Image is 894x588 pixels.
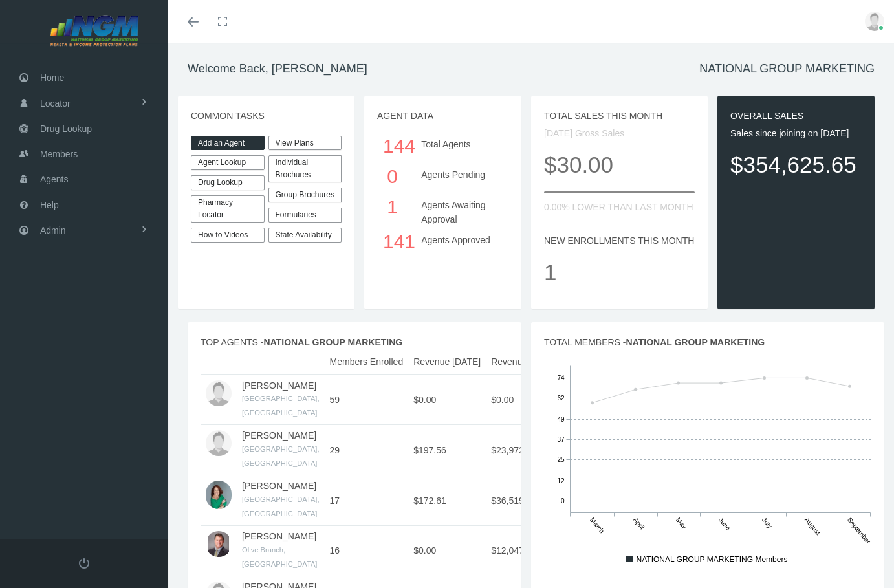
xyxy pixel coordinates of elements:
[268,208,342,223] div: Formularies
[383,226,402,257] div: 141
[242,481,316,491] a: [PERSON_NAME]
[486,349,566,375] th: Revenue To Date
[730,128,849,138] span: Sales since joining on [DATE]
[544,254,695,290] p: 1
[626,337,765,347] span: NATIONAL GROUP MARKETING
[486,475,566,526] td: $36,519.11
[544,109,695,123] p: TOTAL SALES THIS MONTH
[557,455,565,463] tspan: 25
[383,161,402,191] div: 0
[761,516,774,530] tspan: July
[557,394,565,401] tspan: 62
[40,142,78,166] span: Members
[675,516,688,530] tspan: May
[544,202,693,212] span: 0.00% LOWER THAN LAST MONTH
[589,516,605,534] tspan: March
[40,91,71,116] span: Locator
[242,495,320,517] small: [GEOGRAPHIC_DATA], [GEOGRAPHIC_DATA]
[730,147,862,182] p: $354,625.65
[846,516,872,545] tspan: September
[325,349,409,375] th: Members Enrolled
[206,380,232,406] img: user-placeholder.jpg
[206,531,232,557] img: S_Profile_Picture_2290.jpg
[730,109,862,123] p: OVERALL SALES
[191,155,265,170] a: Agent Lookup
[268,136,342,151] a: View Plans
[191,175,265,190] a: Drug Lookup
[40,218,66,243] span: Admin
[557,374,565,381] tspan: 74
[242,380,316,391] a: [PERSON_NAME]
[632,516,646,530] tspan: April
[717,516,732,532] tspan: June
[408,349,486,375] th: Revenue [DATE]
[17,14,172,47] img: NATIONAL GROUP MARKETING
[803,516,822,536] tspan: August
[408,525,486,576] td: $0.00
[411,191,505,226] div: Agents Awaiting Approval
[325,475,409,526] td: 17
[325,425,409,475] td: 29
[865,12,884,31] img: user-placeholder.jpg
[486,525,566,576] td: $12,047.33
[268,228,342,243] a: State Availability
[486,375,566,425] td: $0.00
[242,395,320,417] small: [GEOGRAPHIC_DATA], [GEOGRAPHIC_DATA]
[206,430,232,456] img: user-placeholder.jpg
[411,131,505,161] div: Total Agents
[486,425,566,475] td: $23,972.39
[191,136,265,151] a: Add an Agent
[40,193,59,217] span: Help
[40,167,69,191] span: Agents
[242,546,317,568] small: Olive Branch, [GEOGRAPHIC_DATA]
[408,375,486,425] td: $0.00
[242,430,316,441] a: [PERSON_NAME]
[544,234,695,248] p: NEW ENROLLMENTS THIS MONTH
[40,116,92,141] span: Drug Lookup
[557,435,565,442] tspan: 37
[544,335,871,349] p: TOTAL MEMBERS -
[411,226,505,257] div: Agents Approved
[408,425,486,475] td: $197.56
[242,531,316,541] a: [PERSON_NAME]
[383,131,402,161] div: 144
[188,62,367,76] h1: Welcome Back, [PERSON_NAME]
[408,475,486,526] td: $172.61
[383,191,402,222] div: 1
[557,415,565,422] tspan: 49
[268,188,342,202] div: Group Brochures
[325,525,409,576] td: 16
[191,228,265,243] a: How to Videos
[557,477,565,484] tspan: 12
[242,445,320,467] small: [GEOGRAPHIC_DATA], [GEOGRAPHIC_DATA]
[325,375,409,425] td: 59
[206,481,232,508] img: S_Profile_Picture_2599.jpg
[264,337,403,347] span: NATIONAL GROUP MARKETING
[191,195,265,223] a: Pharmacy Locator
[191,109,342,123] p: COMMON TASKS
[699,62,875,76] h1: NATIONAL GROUP MARKETING
[40,65,64,90] span: Home
[544,147,695,182] p: $30.00
[377,109,508,123] p: AGENT DATA
[544,128,624,138] span: [DATE] Gross Sales
[561,497,565,504] tspan: 0
[201,337,402,347] span: TOP AGENTS -
[268,155,342,182] div: Individual Brochures
[411,161,505,191] div: Agents Pending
